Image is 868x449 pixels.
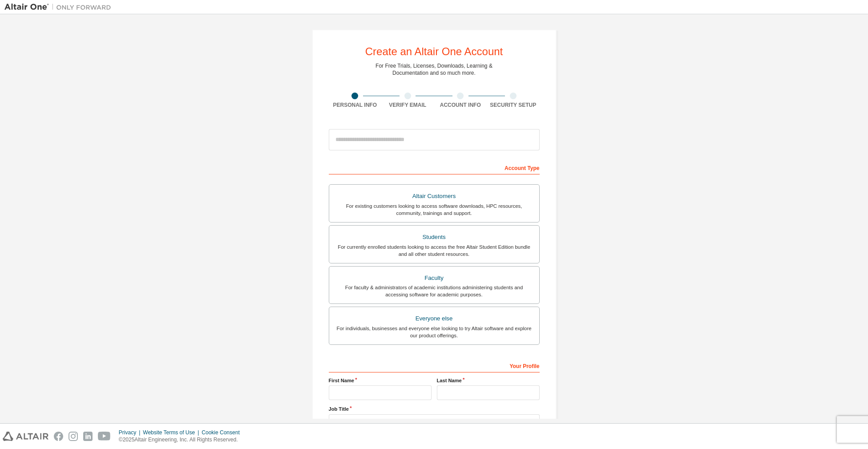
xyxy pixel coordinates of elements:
div: Create an Altair One Account [365,46,503,57]
div: Privacy [119,429,143,436]
div: Altair Customers [335,190,534,202]
div: Your Profile [329,358,540,372]
div: Website Terms of Use [143,429,202,436]
label: First Name [329,377,432,384]
div: Faculty [335,272,534,284]
div: For existing customers looking to access software downloads, HPC resources, community, trainings ... [335,202,534,217]
div: Account Type [329,160,540,174]
div: For Free Trials, Licenses, Downloads, Learning & Documentation and so much more. [375,62,493,77]
label: Job Title [329,405,540,413]
img: Altair One [4,3,116,12]
div: Security Setup [487,101,540,109]
div: Personal Info [329,101,382,109]
div: Cookie Consent [202,429,245,436]
img: facebook.svg [54,432,63,441]
div: Everyone else [335,312,534,325]
p: © 2025 Altair Engineering, Inc. All Rights Reserved. [119,436,245,444]
div: For faculty & administrators of academic institutions administering students and accessing softwa... [335,284,534,298]
img: altair_logo.svg [3,432,48,441]
div: Verify Email [381,101,434,109]
div: Students [335,231,534,243]
img: instagram.svg [69,432,78,441]
img: youtube.svg [98,432,111,441]
img: linkedin.svg [83,432,93,441]
div: For currently enrolled students looking to access the free Altair Student Edition bundle and all ... [335,243,534,258]
label: Last Name [437,377,540,384]
div: Account Info [434,101,487,109]
div: For individuals, businesses and everyone else looking to try Altair software and explore our prod... [335,325,534,339]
